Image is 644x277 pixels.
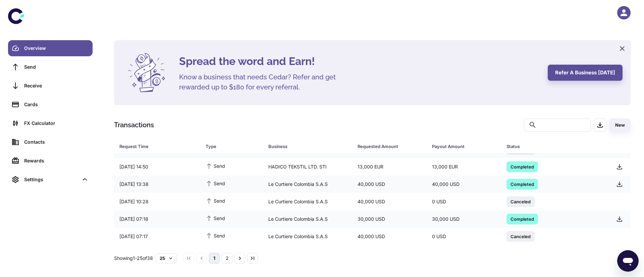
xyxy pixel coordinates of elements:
button: Refer a business [DATE] [548,65,623,81]
button: New [609,119,631,132]
div: Type [206,142,251,151]
button: Go to last page [247,253,258,264]
a: Send [8,59,93,75]
a: FX Calculator [8,115,93,131]
button: page 1 [209,253,220,264]
div: Contacts [24,138,89,146]
nav: pagination navigation [182,253,259,264]
a: Contacts [8,134,93,150]
iframe: Button to launch messaging window [617,250,639,272]
div: Payout Amount [432,142,490,151]
div: Rewards [24,157,89,164]
span: Requested Amount [358,142,424,151]
div: FX Calculator [24,120,89,127]
div: Send [24,63,89,71]
button: Go to next page [234,253,245,264]
div: Request Time [119,142,189,151]
a: Rewards [8,153,93,169]
button: Go to page 2 [222,253,232,264]
p: Showing 1-25 of 38 [114,255,153,262]
h1: Transactions [114,120,154,130]
span: Type [206,142,260,151]
a: Cards [8,96,93,113]
div: Receive [24,82,89,89]
div: Overview [24,45,89,52]
div: Settings [24,176,78,183]
span: Request Time [119,142,198,151]
div: Settings [8,171,93,188]
div: Status [506,142,594,151]
span: Status [506,142,603,151]
h5: Know a business that needs Cedar? Refer and get rewarded up to $180 for every referral. [179,72,347,92]
div: Requested Amount [358,142,415,151]
button: 25 [156,253,177,263]
a: Overview [8,40,93,56]
a: Receive [8,78,93,94]
span: Payout Amount [432,142,498,151]
div: Cards [24,101,89,108]
h4: Spread the word and Earn! [179,53,540,69]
